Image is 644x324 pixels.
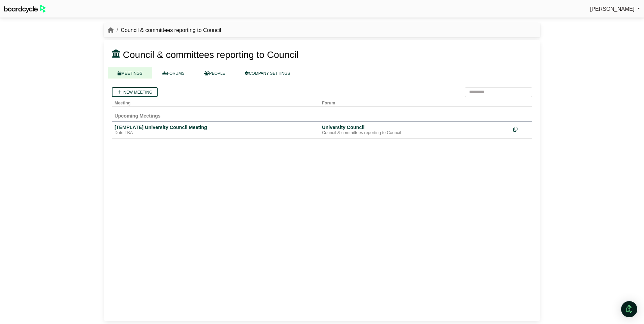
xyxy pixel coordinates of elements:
[319,97,511,107] th: Forum
[112,97,319,107] th: Meeting
[108,26,221,35] nav: breadcrumb
[4,5,46,13] img: BoardcycleBlackGreen-aaafeed430059cb809a45853b8cf6d952af9d84e6e89e1f1685b34bfd5cb7d64.svg
[590,5,640,13] a: [PERSON_NAME]
[152,67,194,79] a: FORUMS
[621,301,637,317] div: Open Intercom Messenger
[112,87,158,97] a: New meeting
[194,67,235,79] a: PEOPLE
[322,130,508,136] div: Council & committees reporting to Council
[235,67,300,79] a: COMPANY SETTINGS
[513,124,529,133] div: Make a copy
[108,67,152,79] a: MEETINGS
[590,6,635,12] span: [PERSON_NAME]
[114,26,221,35] li: Council & committees reporting to Council
[322,124,508,130] div: University Council
[115,124,317,130] div: [TEMPLATE] University Council Meeting
[115,113,161,119] span: Upcoming Meetings
[322,124,508,136] a: University Council Council & committees reporting to Council
[123,50,298,60] span: Council & committees reporting to Council
[115,124,317,136] a: [TEMPLATE] University Council Meeting Date TBA
[115,130,317,136] div: Date TBA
